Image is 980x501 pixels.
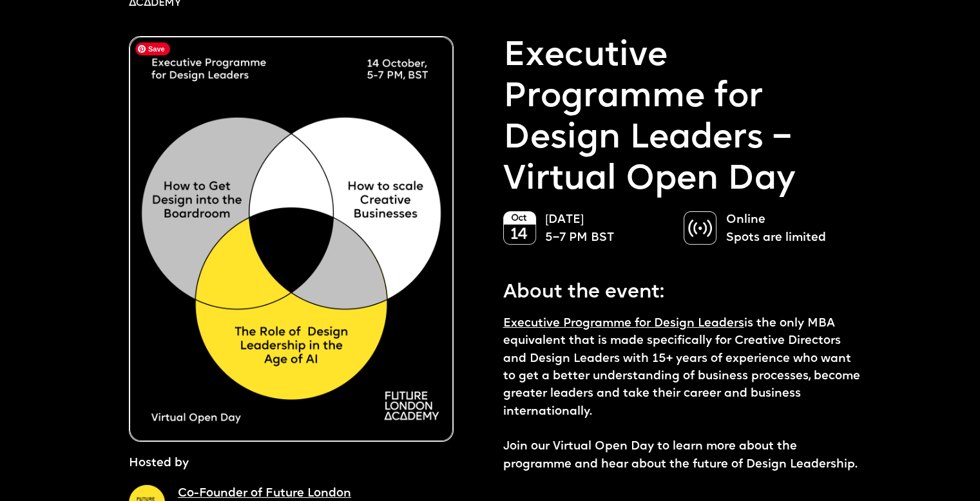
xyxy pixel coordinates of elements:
p: [DATE] 5–7 PM BST [545,211,671,247]
p: is the only MBA equivalent that is made specifically for Creative Directors and Design Leaders wi... [503,315,865,473]
p: About the event: [503,271,865,308]
a: Executive Programme for Design Leaders [503,317,744,330]
span: Save [135,43,170,55]
p: Hosted by [129,455,189,472]
p: Online Spots are limited [725,211,851,247]
p: Executive Programme for Design Leaders – Virtual Open Day [503,36,865,201]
